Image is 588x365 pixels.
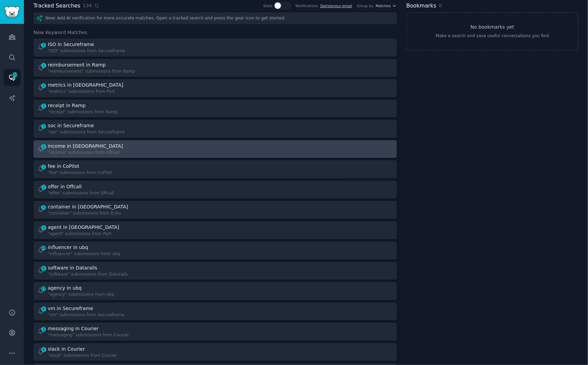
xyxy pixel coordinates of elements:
[263,3,272,8] div: Stats
[357,3,373,8] div: Group by
[48,102,86,109] div: receipt in Ramp
[33,39,397,57] a: 1ISO in Secureframe"ISO" submissions from Secureframe
[48,264,97,272] div: software in Datarails
[41,225,47,230] span: 4
[33,201,397,219] a: 1container in [GEOGRAPHIC_DATA]"container" submissions from Echo
[48,203,128,210] div: container in [GEOGRAPHIC_DATA]
[41,286,47,291] span: 27
[48,292,114,298] div: "agency" submissions from ubq
[33,12,397,24] div: New: Add AI verification for more accurate matches. Open a tracked search and press the gear icon...
[33,79,397,97] a: 1metrics in [GEOGRAPHIC_DATA]"metrics" submissions from Port
[48,183,82,190] div: offer in Offcall
[48,312,124,318] div: "vm" submissions from Secureframe
[33,262,397,280] a: 6software in Datarails"software" submissions from Datarails
[48,305,93,312] div: vm in Secureframe
[48,244,88,251] div: influencer in ubq
[48,150,124,156] div: "income" submissions from Offcall
[41,347,47,352] span: 8
[48,346,85,353] div: slack in Courier
[48,325,99,332] div: messaging in Courier
[33,59,397,77] a: 1reimbursement in Ramp"reimbursement" submissions from Ramp
[33,282,397,300] a: 27agency in ubq"agency" submissions from ubq
[41,246,47,250] span: 10
[48,129,125,135] div: "soc" submissions from Secureframe
[48,284,82,292] div: agency in ubq
[33,120,397,138] a: 1soc in Secureframe"soc" submissions from Secureframe
[48,210,129,217] div: "container" submissions from Echo
[33,181,397,199] a: 2offer in Offcall"offer" submissions from Offcall
[376,3,397,8] button: Matches
[296,3,318,8] div: Notifications
[33,100,397,118] a: 1receipt in Ramp"receipt" submissions from Ramp
[48,41,94,48] div: ISO in Secureframe
[41,124,47,129] span: 1
[41,144,47,149] span: 2
[48,163,79,170] div: fee in CoPilot
[41,63,47,68] span: 1
[41,43,47,47] span: 1
[436,33,549,39] div: Make a search and save useful conversations you find
[48,224,119,231] div: agent in [GEOGRAPHIC_DATA]
[4,6,20,18] img: GummySearch logo
[41,327,47,332] span: 2
[48,48,125,54] div: "ISO" submissions from Secureframe
[48,122,94,129] div: soc in Secureframe
[48,61,106,69] div: reimbursement in Ramp
[33,140,397,158] a: 2income in [GEOGRAPHIC_DATA]"income" submissions from Offcall
[439,3,442,8] span: 0
[376,3,391,8] span: Matches
[12,72,18,77] span: 111
[48,143,123,150] div: income in [GEOGRAPHIC_DATA]
[320,4,352,8] a: Dailytoyour email
[48,82,123,89] div: metrics in [GEOGRAPHIC_DATA]
[41,83,47,88] span: 1
[33,221,397,239] a: 4agent in [GEOGRAPHIC_DATA]"agent" submissions from Port
[41,266,47,271] span: 6
[33,160,397,178] a: 1fee in CoPilot"fee" submissions from CoPilot
[33,2,80,10] h2: Tracked Searches
[41,185,47,190] span: 2
[471,24,514,31] h3: No bookmarks yet
[41,164,47,169] span: 1
[48,170,112,176] div: "fee" submissions from CoPilot
[33,29,87,36] span: New Keyword Matches
[48,231,121,237] div: "agent" submissions from Port
[83,2,92,9] span: 134
[48,69,135,75] div: "reimbursement" submissions from Ramp
[33,303,397,321] a: 8vm in Secureframe"vm" submissions from Secureframe
[48,109,118,115] div: "receipt" submissions from Ramp
[41,205,47,210] span: 1
[406,2,436,10] h2: Bookmarks
[48,272,128,278] div: "software" submissions from Datarails
[406,12,578,50] a: No bookmarks yetMake a search and save useful conversations you find
[33,343,397,361] a: 8slack in Courier"slack" submissions from Courier
[41,104,47,108] span: 1
[33,242,397,260] a: 10influencer in ubq"influencer" submissions from ubq
[48,332,129,338] div: "messaging" submissions from Courier
[48,89,125,95] div: "metrics" submissions from Port
[4,69,20,86] a: 111
[33,323,397,341] a: 2messaging in Courier"messaging" submissions from Courier
[48,353,117,359] div: "slack" submissions from Courier
[48,190,114,196] div: "offer" submissions from Offcall
[48,251,120,257] div: "influencer" submissions from ubq
[41,307,47,311] span: 8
